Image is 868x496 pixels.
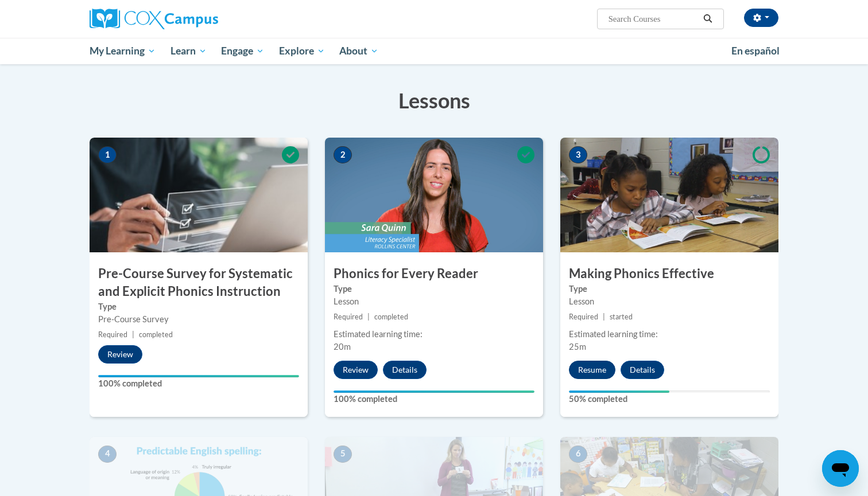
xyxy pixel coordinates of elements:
[279,44,325,58] span: Explore
[90,9,308,29] a: Cox Campus
[339,44,378,58] span: About
[90,265,308,300] h3: Pre-Course Survey for Systematic and Explicit Phonics Instruction
[744,9,778,27] button: Account Settings
[98,446,117,463] span: 4
[90,9,218,29] img: Cox Campus
[98,377,299,390] label: 100% completed
[621,361,664,379] button: Details
[72,38,796,64] div: Main menu
[569,446,587,463] span: 6
[731,45,780,57] span: En español
[334,390,534,393] div: Your progress
[699,12,716,26] button: Search
[560,138,778,252] img: Course Image
[822,450,859,487] iframe: Button to launch messaging window
[272,38,332,64] a: Explore
[724,39,787,63] a: En español
[374,313,408,321] span: completed
[334,146,352,163] span: 2
[82,38,163,64] a: My Learning
[132,330,134,339] span: |
[569,295,770,308] div: Lesson
[569,283,770,295] label: Type
[569,342,586,352] span: 25m
[163,38,214,64] a: Learn
[569,361,615,379] button: Resume
[569,328,770,341] div: Estimated learning time:
[98,330,127,339] span: Required
[214,38,272,64] a: Engage
[98,146,117,163] span: 1
[569,313,598,321] span: Required
[325,138,543,252] img: Course Image
[334,393,534,405] label: 100% completed
[560,265,778,283] h3: Making Phonics Effective
[367,313,370,321] span: |
[170,44,207,58] span: Learn
[610,313,633,321] span: started
[98,345,142,364] button: Review
[90,138,308,252] img: Course Image
[98,313,299,326] div: Pre-Course Survey
[334,361,378,379] button: Review
[325,265,543,283] h3: Phonics for Every Reader
[332,38,386,64] a: About
[334,446,352,463] span: 5
[603,313,605,321] span: |
[98,300,299,313] label: Type
[383,361,427,379] button: Details
[569,146,587,163] span: 3
[334,342,351,352] span: 20m
[221,44,264,58] span: Engage
[334,328,534,341] div: Estimated learning time:
[98,375,299,377] div: Your progress
[569,393,770,405] label: 50% completed
[334,295,534,308] div: Lesson
[334,313,363,321] span: Required
[90,44,156,58] span: My Learning
[334,283,534,295] label: Type
[139,330,173,339] span: completed
[607,12,699,26] input: Search Courses
[90,86,778,115] h3: Lessons
[569,390,669,393] div: Your progress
